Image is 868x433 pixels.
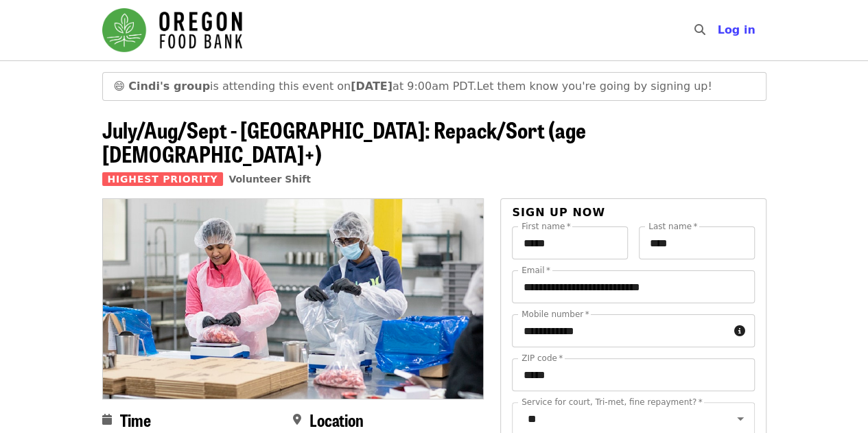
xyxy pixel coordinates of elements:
[717,23,755,36] span: Log in
[102,413,112,426] i: calendar icon
[512,226,628,259] input: First name
[309,408,364,432] span: Location
[512,206,605,219] span: Sign up now
[706,16,766,44] button: Log in
[713,14,724,47] input: Search
[694,23,705,36] i: search icon
[639,226,755,259] input: Last name
[102,8,242,52] img: Oregon Food Bank - Home
[128,80,210,93] strong: Cindi's group
[228,174,311,185] a: Volunteer Shift
[351,80,392,93] strong: [DATE]
[521,398,703,406] label: Service for court, Tri-met, fine repayment?
[128,80,476,93] span: is attending this event on at 9:00am PDT.
[648,222,697,231] label: Last name
[512,358,754,391] input: ZIP code
[512,314,728,347] input: Mobile number
[512,270,754,303] input: Email
[521,310,589,318] label: Mobile number
[521,354,563,362] label: ZIP code
[103,199,484,398] img: July/Aug/Sept - Beaverton: Repack/Sort (age 10+) organized by Oregon Food Bank
[102,113,586,169] span: July/Aug/Sept - [GEOGRAPHIC_DATA]: Repack/Sort (age [DEMOGRAPHIC_DATA]+)
[476,80,712,93] span: Let them know you're going by signing up!
[521,266,550,274] label: Email
[102,172,224,186] span: Highest Priority
[120,408,151,432] span: Time
[521,222,571,231] label: First name
[293,413,301,426] i: map-marker-alt icon
[734,325,745,338] i: circle-info icon
[114,80,126,93] span: grinning face emoji
[731,409,750,428] button: Open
